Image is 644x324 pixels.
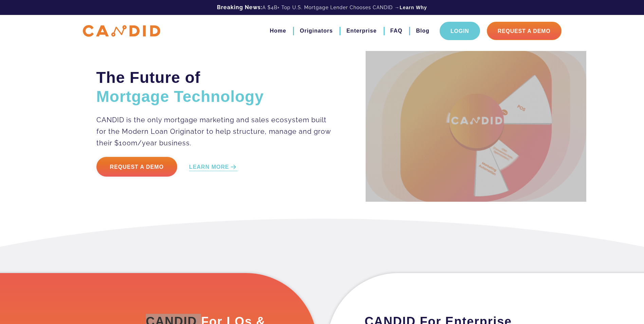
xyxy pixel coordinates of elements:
[189,163,238,171] a: LEARN MORE
[487,22,562,40] a: Request A Demo
[96,157,178,177] a: Request a Demo
[346,25,376,37] a: Enterprise
[96,114,332,149] p: CANDID is the only mortgage marketing and sales ecosystem built for the Modern Loan Originator to...
[300,25,333,37] a: Originators
[96,88,264,105] span: Mortgage Technology
[217,4,262,11] b: Breaking News:
[83,25,160,37] img: CANDID APP
[440,22,480,40] a: Login
[416,25,429,37] a: Blog
[400,4,427,11] a: Learn Why
[270,25,286,37] a: Home
[96,68,332,106] h2: The Future of
[366,51,586,202] img: Candid Hero Image
[390,25,403,37] a: FAQ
